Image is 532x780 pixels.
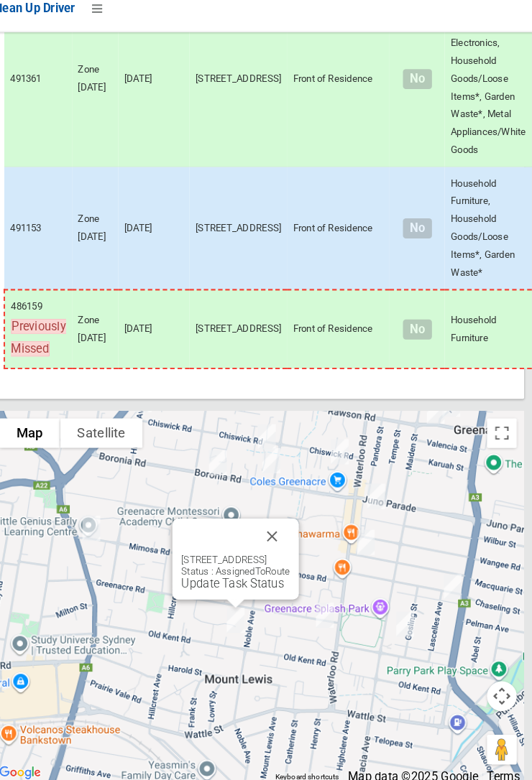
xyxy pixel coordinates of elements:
a: Clean Up Driver [9,12,89,34]
td: [STREET_ADDRESS] [200,177,294,296]
div: [STREET_ADDRESS] Status : AssignedToRoute [192,551,297,586]
td: [DATE] [131,295,200,371]
td: 491361 [21,6,86,177]
span: No [406,226,434,246]
div: 196 Wilbur Street, GREENACRE NSW 2190<br>Status : Collected<br><a href="/driver/booking/491180/co... [366,477,395,513]
button: Close [262,516,297,551]
span: No [406,82,434,101]
td: Front of Residence [294,6,393,177]
a: Terms (opens in new tab) [487,759,519,773]
div: 5/127 Old Kent Road, GREENACRE NSW 2190<br>Status : AssignedToRoute<br><a href="/driver/booking/4... [230,597,259,633]
div: 41 Lascelles Avenue, GREENACRE NSW 2190<br>Status : Collected<br><a href="/driver/booking/486948/... [440,565,469,600]
h4: Normal sized [399,85,441,98]
div: 8A Chiswick Road, GREENACRE NSW 2190<br>Status : Collected<br><a href="/driver/booking/486228/com... [331,434,359,470]
div: 126 Macquarie Street, GREENACRE NSW 2190<br>Status : Collected<br><a href="/driver/booking/491202... [356,521,385,557]
button: Keyboard shortcuts [283,761,344,771]
td: 491153 [21,177,86,296]
div: 23 Hewitt Street, GREENACRE NSW 2190<br>Status : IssuesWithCollection<br><a href="/driver/booking... [439,388,467,424]
td: Household Furniture, Household Goods/Loose Items*, Garden Waste* [446,177,531,296]
h4: Normal sized [399,328,441,340]
div: 110 Boronia Road, GREENACRE NSW 2190<br>Status : Collected<br><a href="/driver/booking/484685/com... [213,445,242,480]
td: Household Furniture [446,295,531,371]
a: Update Task Status [192,572,291,586]
button: Toggle fullscreen view [487,419,516,448]
button: Map camera controls [487,674,516,702]
span: Clean Up Driver [9,16,89,29]
div: 381 Stacey Street, BANKSTOWN NSW 2200<br>Status : AssignedToRoute<br><a href="/driver/booking/486... [91,508,119,544]
img: Google [12,753,60,771]
td: [DATE] [131,177,200,296]
div: 10 Tonga Close, GREENACRE NSW 2190<br>Status : Collected<br><a href="/driver/booking/491361/compl... [316,592,345,628]
button: Show satellite imagery [75,419,155,448]
td: Front of Residence [294,177,393,296]
div: 15 Omega Place, GREENACRE NSW 2190<br>Status : Collected<br><a href="/driver/booking/491089/compl... [252,510,281,546]
span: Previously Missed [27,323,81,360]
td: [STREET_ADDRESS] [200,295,294,371]
h4: Normal sized [399,230,441,242]
span: Map data ©2025 Google [353,759,479,773]
td: [DATE] [131,6,200,177]
td: Front of Residence [294,295,393,371]
div: 1/9 Lascelles Lane, GREENACRE NSW 2190<br>Status : Collected<br><a href="/driver/booking/484511/c... [394,600,423,636]
div: 112 Highview Avenue, GREENACRE NSW 2190<br>Status : Collected<br><a href="/driver/booking/486511/... [140,384,169,419]
div: 9 Welch Avenue, GREENACRE NSW 2190<br>Status : Collected<br><a href="/driver/booking/490924/compl... [260,419,289,455]
button: Show street map [16,419,75,448]
a: Click to see this area on Google Maps [12,753,60,771]
td: Zone [DATE] [86,295,131,371]
td: Household Furniture, Electronics, Household Goods/Loose Items*, Garden Waste*, Metal Appliances/W... [446,6,531,177]
span: No [406,324,434,343]
button: Drag Pegman onto the map to open Street View [487,725,516,754]
td: Zone [DATE] [86,6,131,177]
td: 486159 [21,295,86,371]
td: [STREET_ADDRESS] [200,6,294,177]
div: 71 Boronia Road, GREENACRE NSW 2190<br>Status : Collected<br><a href="/driver/booking/481447/comp... [265,442,293,478]
div: 27A Rawson Road, GREENACRE NSW 2190<br>Status : Collected<br><a href="/driver/booking/486411/comp... [423,394,452,430]
td: Zone [DATE] [86,177,131,296]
